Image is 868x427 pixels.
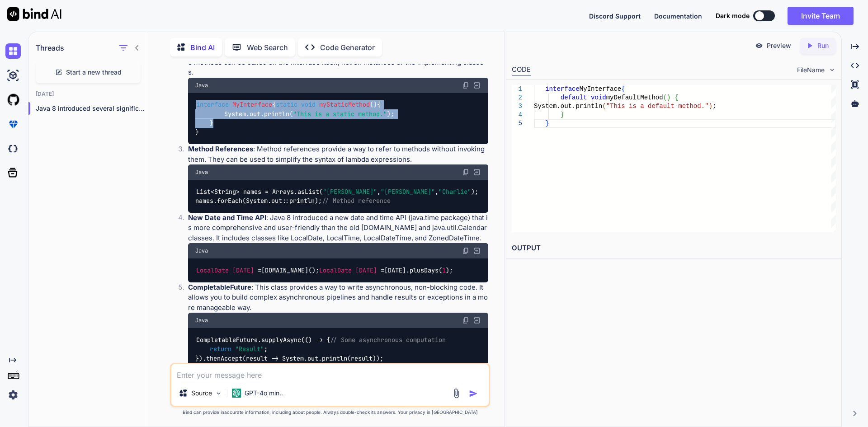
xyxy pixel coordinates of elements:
[667,94,670,101] span: )
[188,213,266,222] strong: New Date and Time API
[462,247,469,254] img: copy
[506,238,841,259] h2: OUTPUT
[579,85,621,93] span: MyInterface
[232,101,272,109] span: MyInterface
[451,388,462,399] img: attachment
[512,102,522,111] div: 3
[5,43,21,59] img: chat
[195,169,208,176] span: Java
[370,101,377,109] span: ()
[301,101,316,109] span: void
[817,41,829,50] p: Run
[512,94,522,102] div: 2
[512,85,522,94] div: 1
[512,111,522,119] div: 4
[716,11,750,20] span: Dark mode
[235,345,264,353] span: "Result"
[512,65,531,75] div: CODE
[589,11,641,21] button: Discord Support
[381,266,384,274] span: =
[755,42,763,50] img: preview
[5,92,21,108] img: githubLight
[191,389,212,398] p: Source
[215,389,222,397] img: Pick Models
[36,42,64,53] h1: Threads
[188,283,251,291] strong: CompletableFuture
[512,119,522,128] div: 5
[675,94,678,101] span: {
[170,409,490,416] p: Bind can provide inaccurate information, including about people. Always double-check its answers....
[621,85,625,93] span: {
[188,213,488,244] p: : Java 8 introduced a new date and time API (java.time package) that is more comprehensive and us...
[66,68,122,77] span: Start a new thread
[606,103,708,110] span: "This is a default method."
[602,103,606,110] span: (
[5,387,21,403] img: settings
[462,169,469,176] img: copy
[767,41,791,50] p: Preview
[188,282,488,313] p: : This class provides a way to write asynchronous, non-blocking code. It allows you to build comp...
[188,144,488,164] p: : Method references provide a way to refer to methods without invoking them. They can be used to ...
[247,42,288,53] p: Web Search
[462,82,469,89] img: copy
[788,7,854,25] button: Invite Team
[606,94,663,101] span: myDefaultMethod
[591,94,606,101] span: void
[473,316,481,324] img: Open in Browser
[5,141,21,156] img: darkCloudIdeIcon
[589,12,641,20] span: Discord Support
[560,111,564,118] span: }
[654,11,702,21] button: Documentation
[797,66,825,75] span: FileName
[36,104,148,113] p: Java 8 introduced several significant fe...
[276,101,297,109] span: static
[473,168,481,176] img: Open in Browser
[462,317,469,324] img: copy
[560,94,587,101] span: default
[245,389,283,398] p: GPT-4o min..
[210,345,231,353] span: return
[534,103,602,110] span: System.out.println
[442,266,446,274] span: 1
[188,145,253,153] strong: Method References
[195,335,445,363] code: CompletableFuture.supplyAsync(() -> { ; }).thenAccept(result -> System.out.println(result));
[232,389,241,398] img: GPT-4o mini
[323,188,377,196] span: "[PERSON_NAME]"
[195,82,208,89] span: Java
[320,42,375,53] p: Code Generator
[232,266,254,274] span: [DATE]
[319,101,370,109] span: myStaticMethod
[545,120,549,127] span: }
[712,103,716,110] span: ;
[5,68,21,83] img: ai-studio
[196,101,229,109] span: interface
[473,247,481,255] img: Open in Browser
[708,103,712,110] span: )
[381,188,435,196] span: "[PERSON_NAME]"
[654,12,702,20] span: Documentation
[258,266,261,274] span: =
[293,110,387,118] span: "This is a static method."
[469,389,478,398] img: icon
[195,247,208,254] span: Java
[319,266,352,274] span: LocalDate
[545,85,580,93] span: interface
[195,266,453,275] code: [DOMAIN_NAME](); [DATE].plusDays( );
[195,317,208,324] span: Java
[190,42,215,53] p: Bind AI
[473,81,481,89] img: Open in Browser
[196,266,229,274] span: LocalDate
[28,90,148,98] h2: [DATE]
[828,66,836,74] img: chevron down
[322,197,391,205] span: // Method reference
[355,266,377,274] span: [DATE]
[330,336,446,344] span: // Some asynchronous computation
[5,117,21,132] img: premium
[195,100,394,137] code: { { System.out.println( ); } }
[7,7,61,21] img: Bind AI
[439,188,471,196] span: "Charlie"
[195,187,478,206] code: List<String> names = Arrays.asList( , , ); names.forEach(System.out::println);
[663,94,666,101] span: (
